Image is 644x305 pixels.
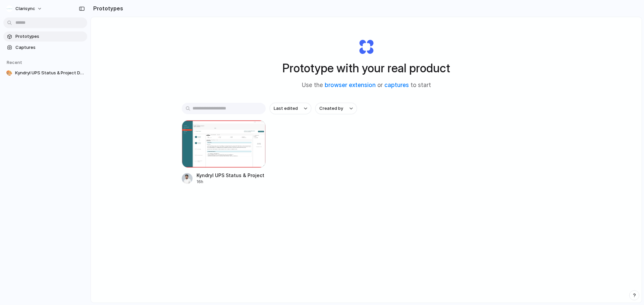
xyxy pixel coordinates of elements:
h1: Prototype with your real product [282,59,450,77]
button: Created by [315,103,357,114]
a: browser extension [325,82,376,88]
span: Captures [15,44,85,51]
a: Captures [3,43,87,53]
a: 🎨Kyndryl UPS Status & Project Details Update [3,68,87,78]
button: Clarisync [3,3,46,14]
span: Use the or to start [302,81,431,90]
span: Kyndryl UPS Status & Project Details Update [15,70,85,76]
span: Recent [7,60,22,65]
a: captures [384,82,409,88]
div: 🎨 [6,70,12,76]
div: Kyndryl UPS Status & Project Details Update [197,172,266,179]
button: Last edited [270,103,311,114]
span: Prototypes [15,33,85,40]
span: Clarisync [15,5,35,12]
a: Kyndryl UPS Status & Project Details UpdateKyndryl UPS Status & Project Details Update16h [182,120,266,185]
span: Created by [319,105,343,112]
a: Prototypes [3,31,87,42]
span: Last edited [274,105,298,112]
h2: Prototypes [91,4,123,12]
div: 16h [197,179,266,185]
